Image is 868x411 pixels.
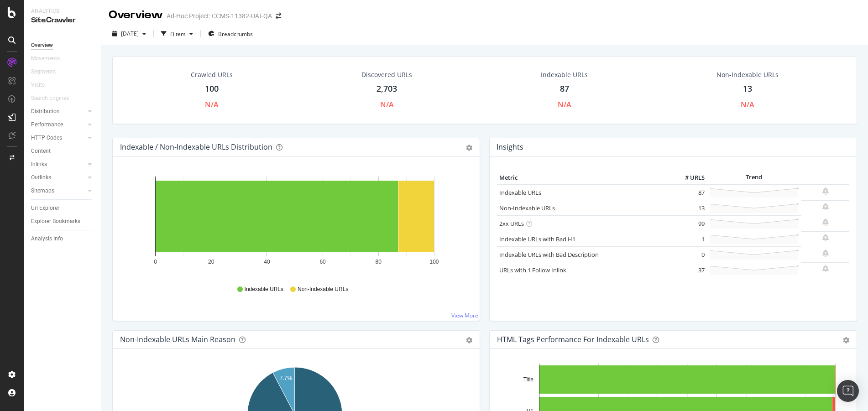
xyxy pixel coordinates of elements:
div: HTML Tags Performance for Indexable URLs [497,335,649,344]
text: 100 [429,259,439,265]
div: Explorer Bookmarks [31,217,80,226]
text: 20 [208,259,214,265]
div: N/A [205,99,219,110]
h4: Insights [497,141,523,153]
div: Analytics [31,7,94,15]
div: Visits [31,80,45,90]
div: Sitemaps [31,186,54,196]
div: Discovered URLs [361,70,412,79]
a: Content [31,146,94,156]
button: [DATE] [109,26,150,41]
a: Analysis Info [31,234,94,244]
div: Outlinks [31,173,51,182]
div: Performance [31,120,63,130]
div: Overview [31,41,53,50]
td: 13 [670,200,707,216]
div: Ad-Hoc Project: CCMS-11382-UAT-QA [167,11,272,21]
div: Filters [170,30,186,38]
div: bell-plus [822,234,829,241]
div: Crawled URLs [191,70,233,79]
div: bell-plus [822,203,829,210]
div: Non-Indexable URLs Main Reason [120,335,235,344]
a: View More [451,312,478,319]
text: 40 [264,259,270,265]
div: Indexable / Non-Indexable URLs Distribution [120,142,272,151]
div: Url Explorer [31,203,59,213]
text: 7.7% [280,375,293,381]
a: HTTP Codes [31,133,85,143]
td: 37 [670,262,707,278]
a: Search Engines [31,94,78,103]
div: Content [31,146,51,156]
a: URLs with 1 Follow Inlink [499,266,566,274]
div: 2,703 [376,83,397,95]
text: 0 [154,259,157,265]
span: Non-Indexable URLs [298,286,348,293]
div: 13 [743,83,752,95]
div: N/A [558,99,571,110]
td: 99 [670,216,707,231]
span: 2025 Oct. 9th [121,30,139,37]
div: Inlinks [31,160,47,169]
div: gear [466,337,472,343]
td: 87 [670,184,707,200]
div: Non-Indexable URLs [716,70,779,79]
div: gear [466,145,472,151]
div: HTTP Codes [31,133,62,143]
a: Outlinks [31,173,85,182]
a: Url Explorer [31,203,94,213]
a: Distribution [31,107,85,116]
a: Indexable URLs with Bad Description [499,250,599,259]
a: Non-Indexable URLs [499,204,555,212]
div: 87 [560,83,569,95]
div: Indexable URLs [541,70,588,79]
button: Filters [157,26,197,41]
a: 2xx URLs [499,219,524,228]
div: N/A [380,99,394,110]
div: bell-plus [822,219,829,226]
div: bell-plus [822,250,829,257]
div: arrow-right-arrow-left [276,13,281,19]
a: Movements [31,54,69,63]
div: N/A [741,99,754,110]
text: 60 [319,259,326,265]
text: Title [523,376,534,383]
div: Distribution [31,107,60,116]
a: Performance [31,120,85,130]
th: # URLS [670,171,707,185]
a: Segments [31,67,65,77]
a: Indexable URLs [499,188,541,197]
th: Metric [497,171,670,185]
td: 0 [670,247,707,262]
div: bell-plus [822,187,829,195]
div: bell-plus [822,265,829,272]
text: 80 [376,259,382,265]
div: Movements [31,54,60,63]
a: Explorer Bookmarks [31,217,94,226]
div: SiteCrawler [31,15,94,26]
button: Breadcrumbs [204,26,256,41]
td: 1 [670,231,707,247]
a: Indexable URLs with Bad H1 [499,235,575,243]
span: Indexable URLs [245,286,283,293]
a: Visits [31,80,54,90]
div: 100 [205,83,219,95]
div: Analysis Info [31,234,63,244]
span: Breadcrumbs [218,30,253,38]
div: Search Engines [31,94,69,103]
div: gear [843,337,849,343]
div: Segments [31,67,56,77]
div: Open Intercom Messenger [837,380,859,402]
a: Inlinks [31,160,85,169]
a: Overview [31,41,94,50]
div: Overview [109,7,163,23]
svg: A chart. [120,171,469,277]
th: Trend [707,171,801,185]
a: Sitemaps [31,186,85,196]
